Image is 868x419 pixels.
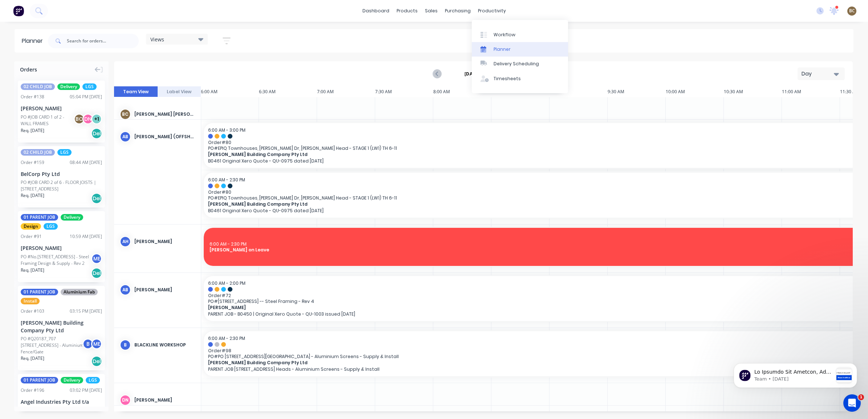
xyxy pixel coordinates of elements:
[208,127,246,133] span: 6:00 AM - 3:00 PM
[13,5,24,16] img: Factory
[82,114,93,124] div: DN
[21,94,44,100] div: Order # 138
[21,377,58,383] span: 01 PARENT JOB
[20,66,37,73] span: Orders
[21,398,102,413] div: Angel Industries Pty Ltd t/a Teeny Tiny Homes
[723,349,868,399] iframe: Intercom notifications message
[21,289,58,295] span: 01 PARENT JOB
[208,335,245,341] span: 6:00 AM - 2:30 PM
[21,387,44,394] div: Order # 196
[21,298,40,304] span: Install
[21,127,44,134] span: Req. [DATE]
[158,86,201,97] button: Label View
[82,83,97,90] span: LGS
[465,71,479,77] strong: [DATE]
[21,159,44,166] div: Order # 159
[70,159,102,166] div: 08:44 AM [DATE]
[61,289,98,295] span: Aluminium Fab
[120,284,131,295] div: AB
[91,193,102,204] div: Del
[150,36,164,43] span: Views
[21,192,44,199] span: Req. [DATE]
[494,75,521,82] div: Timesheets
[494,61,539,67] div: Delivery Scheduling
[21,83,55,90] span: 02 CHILD JOB
[666,86,724,97] div: 10:00 AM
[21,355,44,362] span: Req. [DATE]
[70,308,102,315] div: 03:15 PM [DATE]
[549,86,608,97] div: 9:00 AM
[317,86,375,97] div: 7:00 AM
[57,149,72,156] span: LGS
[82,338,93,349] div: B
[843,394,861,412] iframe: Intercom live chat
[120,109,131,120] div: BC
[57,83,80,90] span: Delivery
[359,5,393,16] a: dashboard
[21,223,41,230] span: Design
[21,214,58,221] span: 01 PARENT JOB
[21,244,102,252] div: [PERSON_NAME]
[91,253,102,264] div: ME
[114,86,158,97] button: Team View
[91,128,102,139] div: Del
[494,32,515,38] div: Workflow
[86,377,100,383] span: LGS
[21,308,44,315] div: Order # 103
[472,42,568,57] a: Planner
[134,111,195,118] div: [PERSON_NAME] [PERSON_NAME] (You)
[21,170,102,178] div: BelCorp Pty Ltd
[208,280,246,286] span: 6:00 AM - 2:00 PM
[91,114,102,124] div: + 1
[120,131,131,142] div: AB
[21,267,44,274] span: Req. [DATE]
[472,57,568,71] a: Delivery Scheduling
[494,46,511,53] div: Planner
[259,86,317,97] div: 6:30 AM
[120,395,131,406] div: DN
[21,104,102,112] div: [PERSON_NAME]
[21,179,102,192] div: PO #JOB CARD 2 of 6 - FLOOR JOISTS | [STREET_ADDRESS]
[441,5,474,16] div: purchasing
[21,319,102,334] div: [PERSON_NAME] Building Company Pty Ltd
[70,387,102,394] div: 03:02 PM [DATE]
[134,133,195,140] div: [PERSON_NAME] (OFFSHORE)
[474,5,510,16] div: productivity
[44,223,58,230] span: LGS
[91,268,102,279] div: Del
[858,394,864,400] span: 1
[201,86,259,97] div: 6:00 AM
[70,233,102,240] div: 10:59 AM [DATE]
[208,177,245,183] span: 6:00 AM - 2:30 PM
[120,236,131,247] div: AH
[421,5,441,16] div: sales
[393,5,421,16] div: products
[472,71,568,86] a: Timesheets
[798,67,845,80] button: Day
[67,34,139,48] input: Search for orders...
[433,69,442,78] button: Previous page
[22,37,46,45] div: Planner
[91,356,102,367] div: Del
[21,233,42,240] div: Order # 91
[21,336,85,355] div: PO #Q20187_707 [STREET_ADDRESS] - Aluminium Fence/Gate
[70,94,102,100] div: 05:04 PM [DATE]
[802,70,835,78] div: Day
[74,114,85,124] div: BC
[134,238,195,245] div: [PERSON_NAME]
[134,397,195,403] div: [PERSON_NAME]
[61,377,83,383] span: Delivery
[91,338,102,349] div: ME
[21,254,93,267] div: PO #No.[STREET_ADDRESS] - Steel Framing Design & Supply - Rev 2
[61,214,83,221] span: Delivery
[21,149,55,156] span: 02 CHILD JOB
[134,342,195,348] div: BLACKLINE WORKSHOP
[375,86,433,97] div: 7:30 AM
[32,27,110,34] p: Message from Team, sent 1w ago
[608,86,666,97] div: 9:30 AM
[210,241,247,247] span: 6:00 AM - 2:30 PM
[134,287,195,293] div: [PERSON_NAME]
[472,27,568,42] a: Workflow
